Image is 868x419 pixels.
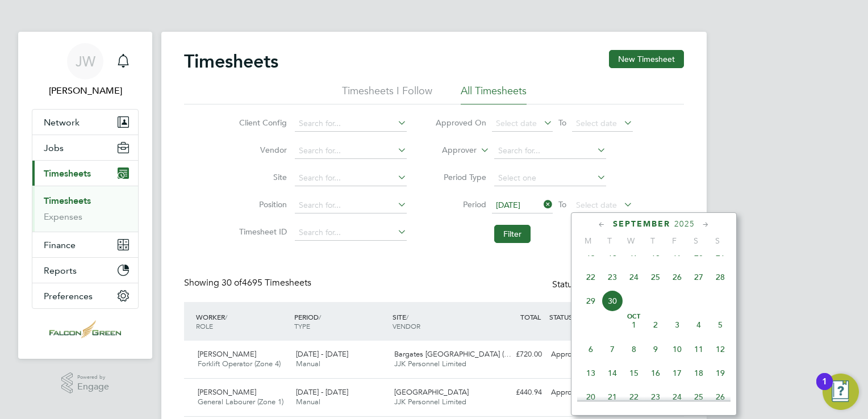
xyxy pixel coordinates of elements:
[663,236,685,246] span: F
[435,118,486,128] label: Approved On
[577,236,599,246] span: M
[198,349,256,359] span: [PERSON_NAME]
[32,320,139,338] a: Go to home page
[580,290,602,312] span: 29
[688,314,710,336] span: 4
[552,277,661,293] div: Status
[295,143,407,159] input: Search for...
[198,397,283,407] span: General Labourer (Zone 1)
[710,266,731,288] span: 28
[642,236,663,246] span: T
[394,397,466,407] span: JJK Personnel Limited
[602,266,623,288] span: 23
[435,172,486,182] label: Period Type
[295,116,407,132] input: Search for...
[599,236,620,246] span: T
[291,307,390,336] div: PERIOD
[666,314,688,336] span: 3
[236,145,287,155] label: Vendor
[77,382,109,392] span: Engage
[496,118,537,128] span: Select date
[609,50,684,68] button: New Timesheet
[496,200,520,210] span: [DATE]
[32,43,139,98] a: JW[PERSON_NAME]
[710,338,731,360] span: 12
[666,386,688,408] span: 24
[580,362,602,384] span: 13
[44,195,91,206] a: Timesheets
[623,362,645,384] span: 15
[32,135,138,160] button: Jobs
[319,312,321,321] span: /
[613,219,670,229] span: September
[580,266,602,288] span: 22
[296,387,348,397] span: [DATE] - [DATE]
[623,314,645,336] span: 1
[225,312,227,321] span: /
[44,240,76,250] span: Finance
[710,314,731,336] span: 5
[44,143,64,153] span: Jobs
[198,387,256,397] span: [PERSON_NAME]
[296,397,320,407] span: Manual
[32,161,138,186] button: Timesheets
[645,314,666,336] span: 2
[76,54,95,69] span: JW
[236,118,287,128] label: Client Config
[645,338,666,360] span: 9
[342,84,432,104] li: Timesheets I Follow
[32,258,138,283] button: Reports
[602,338,623,360] span: 7
[645,266,666,288] span: 25
[546,383,606,402] div: Approved
[222,277,311,288] span: 4695 Timesheets
[710,362,731,384] span: 19
[236,172,287,182] label: Site
[390,307,488,336] div: SITE
[435,199,486,209] label: Period
[394,359,466,368] span: JJK Personnel Limited
[822,382,827,396] div: 1
[602,362,623,384] span: 14
[546,307,606,327] div: STATUS
[685,236,707,246] span: S
[406,312,408,321] span: /
[666,338,688,360] span: 10
[580,386,602,408] span: 20
[688,338,710,360] span: 11
[32,283,138,308] button: Preferences
[580,338,602,360] span: 6
[555,197,570,212] span: To
[61,372,110,394] a: Powered byEngage
[487,383,546,402] div: £440.94
[295,198,407,213] input: Search for...
[296,349,348,359] span: [DATE] - [DATE]
[236,199,287,209] label: Position
[707,236,728,246] span: S
[32,186,138,232] div: Timesheets
[461,84,527,104] li: All Timesheets
[184,277,314,289] div: Showing
[823,374,859,410] button: Open Resource Center, 1 new notification
[688,266,710,288] span: 27
[623,338,645,360] span: 8
[666,362,688,384] span: 17
[520,312,541,321] span: TOTAL
[294,321,310,330] span: TYPE
[44,211,82,222] a: Expenses
[546,345,606,364] div: Approved
[32,110,138,135] button: Network
[555,115,570,130] span: To
[602,290,623,312] span: 30
[620,236,642,246] span: W
[623,314,645,320] span: Oct
[425,145,477,156] label: Approver
[184,50,278,73] h2: Timesheets
[196,321,213,330] span: ROLE
[44,168,91,179] span: Timesheets
[77,372,109,382] span: Powered by
[494,143,606,159] input: Search for...
[44,117,80,128] span: Network
[602,386,623,408] span: 21
[710,386,731,408] span: 26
